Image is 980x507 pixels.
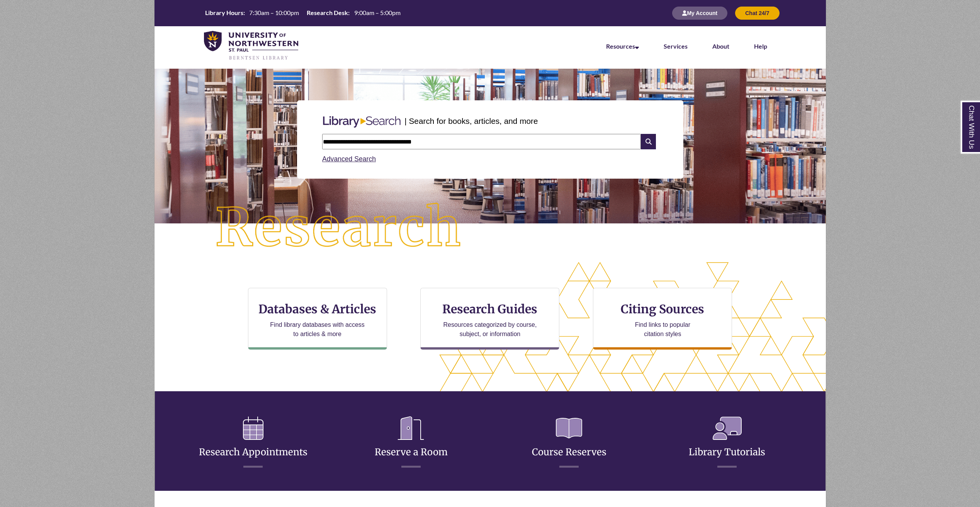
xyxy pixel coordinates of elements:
i: Search [641,134,656,149]
span: 7:30am – 10:00pm [249,9,299,16]
a: Research Appointments [199,428,307,458]
th: Research Desk: [304,8,351,17]
a: Databases & Articles Find library databases with access to articles & more [248,288,387,350]
img: Research [188,176,490,281]
a: Advanced Search [322,155,376,163]
h3: Citing Sources [616,302,710,316]
table: Hours Today [202,8,404,17]
a: Hours Today [202,8,404,18]
a: Help [754,42,767,50]
a: Resources [606,42,639,50]
p: Resources categorized by course, subject, or information [440,320,540,339]
th: Library Hours: [202,8,246,17]
button: My Account [672,7,727,20]
a: Library Tutorials [689,428,765,458]
a: Services [664,42,688,50]
a: My Account [672,10,727,16]
p: | Search for books, articles, and more [404,115,538,127]
a: About [712,42,729,50]
img: Libary Search [319,113,404,131]
a: Course Reserves [532,428,606,458]
button: Chat 24/7 [735,7,779,20]
a: Citing Sources Find links to popular citation styles [593,288,732,350]
h3: Databases & Articles [255,302,380,316]
a: Reserve a Room [375,428,448,458]
a: Research Guides Resources categorized by course, subject, or information [420,288,559,350]
p: Find library databases with access to articles & more [267,320,368,339]
a: Chat 24/7 [735,10,779,16]
span: 9:00am – 5:00pm [354,9,401,16]
img: UNWSP Library Logo [204,31,299,61]
p: Find links to popular citation styles [625,320,700,339]
h3: Research Guides [427,302,553,316]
